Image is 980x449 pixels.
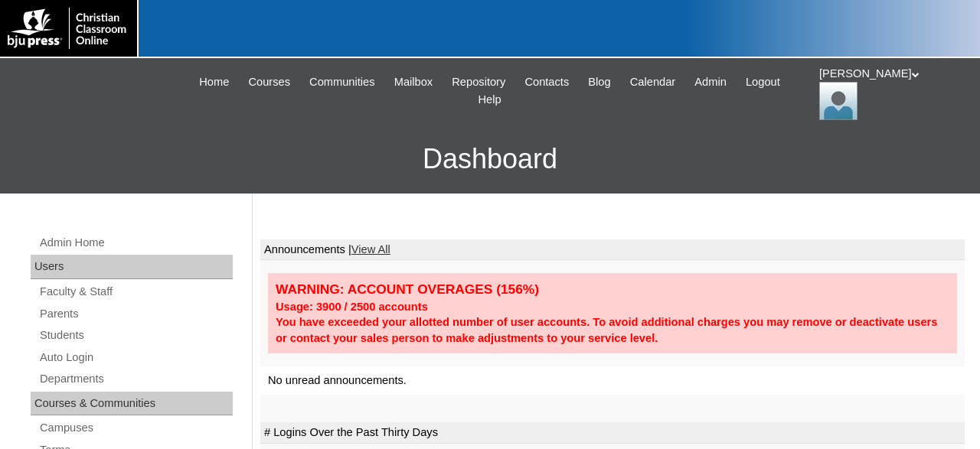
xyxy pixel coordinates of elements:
a: Students [38,326,233,345]
div: Courses & Communities [31,392,233,416]
span: Mailbox [394,73,433,91]
span: Logout [746,73,780,91]
a: Admin [687,73,734,91]
div: Users [31,255,233,279]
span: Help [478,91,501,109]
span: Contacts [524,73,569,91]
strong: Usage: 3900 / 2500 accounts [276,301,428,313]
a: Communities [302,73,383,91]
td: No unread announcements. [260,366,965,395]
span: Communities [309,73,375,91]
div: [PERSON_NAME] [819,66,965,120]
a: View All [351,243,390,255]
a: Campuses [38,418,233,438]
span: Courses [248,73,290,91]
span: Admin [694,73,727,91]
img: Jonelle Rodriguez [819,82,857,120]
a: Blog [580,73,618,91]
a: Calendar [622,73,683,91]
img: logo-white.png [8,8,129,49]
div: WARNING: ACCOUNT OVERAGES (156%) [276,281,949,298]
a: Logout [738,73,788,91]
span: Calendar [630,73,675,91]
span: Home [199,73,229,91]
a: Faculty & Staff [38,282,233,301]
h3: Dashboard [8,125,972,194]
a: Help [470,91,508,109]
div: You have exceeded your allotted number of user accounts. To avoid additional charges you may remo... [276,314,949,346]
span: Blog [588,73,610,91]
a: Admin Home [38,233,233,252]
td: # Logins Over the Past Thirty Days [260,422,965,444]
a: Departments [38,369,233,389]
a: Parents [38,304,233,324]
a: Contacts [517,73,577,91]
a: Mailbox [387,73,441,91]
a: Repository [444,73,513,91]
a: Auto Login [38,348,233,367]
span: Repository [452,73,505,91]
td: Announcements | [260,239,965,261]
a: Home [191,73,237,91]
a: Courses [240,73,298,91]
